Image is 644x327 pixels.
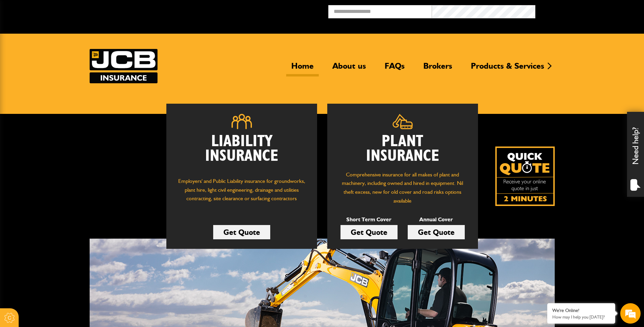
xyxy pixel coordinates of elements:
a: Get Quote [408,225,465,239]
a: Get Quote [341,225,398,239]
h2: Liability Insurance [177,134,307,170]
a: Home [286,61,319,76]
a: Get your insurance quote isn just 2-minutes [495,147,555,206]
a: About us [327,61,371,76]
a: Brokers [418,61,457,76]
p: How may I help you today? [552,314,610,320]
a: JCB Insurance Services [90,49,158,83]
p: Short Term Cover [341,215,398,224]
button: Broker Login [535,5,639,16]
a: FAQs [380,61,410,76]
a: Get Quote [213,225,270,239]
div: Need help? [627,112,644,197]
a: Products & Services [466,61,549,76]
h2: Plant Insurance [337,134,468,163]
p: Employers' and Public Liability insurance for groundworks, plant hire, light civil engineering, d... [177,177,307,209]
div: We're Online! [552,308,610,313]
p: Comprehensive insurance for all makes of plant and machinery, including owned and hired in equipm... [337,170,468,205]
img: JCB Insurance Services logo [90,49,158,83]
p: Annual Cover [408,215,465,224]
img: Quick Quote [495,147,555,206]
